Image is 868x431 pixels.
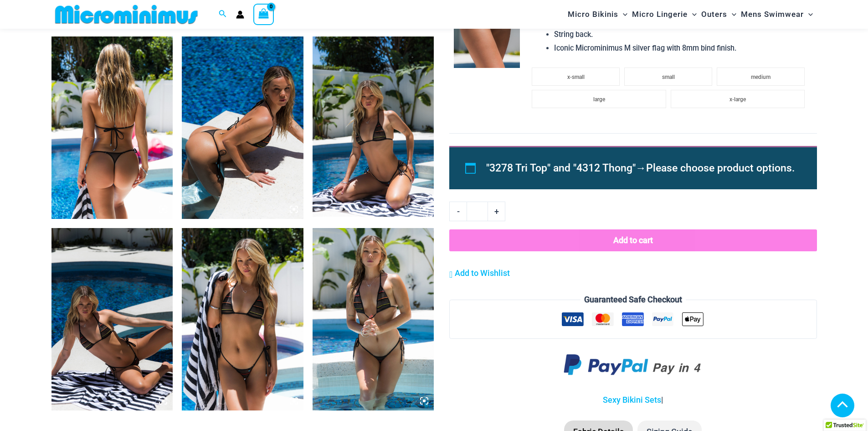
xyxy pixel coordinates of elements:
[662,74,675,80] span: small
[804,3,813,26] span: Menu Toggle
[699,3,739,26] a: OutersMenu ToggleMenu Toggle
[532,90,666,108] li: large
[624,68,712,86] li: small
[313,36,434,219] img: Sonic Rush Black Neon 3278 Tri Top 4312 Thong Bikini
[751,74,770,80] span: medium
[182,36,303,219] img: Sonic Rush Black Neon 3278 Tri Top 4312 Thong Bikini
[671,90,805,108] li: x-large
[701,3,727,26] span: Outers
[313,228,434,410] img: Sonic Rush Black Neon 3278 Tri Top 4312 Thong Bikini
[741,3,804,26] span: Mens Swimwear
[532,68,620,86] li: x-small
[554,28,809,42] li: String back.
[739,3,815,26] a: Mens SwimwearMenu ToggleMenu Toggle
[253,4,274,25] a: View Shopping Cart, empty
[51,4,201,25] img: MM SHOP LOGO FLAT
[568,3,618,26] span: Micro Bikinis
[567,74,585,80] span: x-small
[467,202,488,221] input: Product quantity
[603,395,661,405] a: Sexy Bikini Sets
[688,3,697,26] span: Menu Toggle
[486,158,796,179] li: →
[488,202,505,221] a: +
[449,393,817,407] p: |
[618,3,627,26] span: Menu Toggle
[449,266,510,280] a: Add to Wishlist
[554,42,809,55] li: Iconic Microminimus M silver flag with 8mm bind finish.
[236,10,244,19] a: Account icon link
[727,3,736,26] span: Menu Toggle
[630,3,699,26] a: Micro LingerieMenu ToggleMenu Toggle
[717,68,805,86] li: medium
[449,202,467,221] a: -
[51,228,173,410] img: Sonic Rush Black Neon 3278 Tri Top 4312 Thong Bikini
[565,3,630,26] a: Micro BikinisMenu ToggleMenu Toggle
[449,229,817,251] button: Add to cart
[219,9,227,20] a: Search icon link
[646,162,795,174] span: Please choose product options.
[455,268,510,278] span: Add to Wishlist
[729,96,746,103] span: x-large
[486,162,636,174] span: "3278 Tri Top" and "4312 Thong"
[51,36,173,219] img: Sonic Rush Black Neon 3278 Tri Top 4312 Thong Bikini
[580,293,686,306] legend: Guaranteed Safe Checkout
[593,96,605,103] span: large
[182,228,303,410] img: Sonic Rush Black Neon 3278 Tri Top 4312 Thong Bikini
[564,1,817,27] nav: Site Navigation
[632,3,688,26] span: Micro Lingerie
